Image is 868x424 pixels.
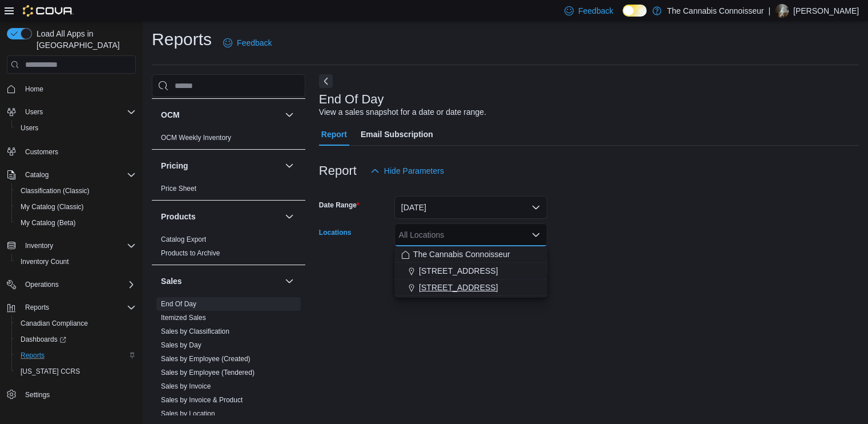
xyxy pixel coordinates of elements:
[11,254,140,270] button: Inventory Count
[319,228,352,237] label: Locations
[21,168,53,182] button: Catalog
[161,396,243,404] a: Sales by Invoice & Product
[161,134,231,142] a: OCM Weekly Inventory
[25,170,49,179] span: Catalog
[21,202,84,211] span: My Catalog (Classic)
[16,200,136,214] span: My Catalog (Classic)
[161,211,196,222] h3: Products
[2,167,140,183] button: Catalog
[161,341,201,350] span: Sales by Day
[793,4,859,18] p: [PERSON_NAME]
[161,327,229,335] a: Sales by Classification
[16,200,88,214] a: My Catalog (Classic)
[25,241,53,250] span: Inventory
[16,216,136,230] span: My Catalog (Beta)
[16,349,136,362] span: Reports
[319,164,357,178] h3: Report
[21,257,69,266] span: Inventory Count
[361,123,433,146] span: Email Subscription
[161,300,196,308] a: End Of Day
[25,280,59,289] span: Operations
[161,211,280,222] button: Products
[319,93,384,106] h3: End Of Day
[11,215,140,231] button: My Catalog (Beta)
[161,249,220,258] span: Products to Archive
[394,279,547,296] button: [STREET_ADDRESS]
[16,317,92,330] a: Canadian Compliance
[161,314,206,322] a: Itemized Sales
[384,165,444,177] span: Hide Parameters
[282,210,296,223] button: Products
[16,255,136,269] span: Inventory Count
[161,354,251,363] span: Sales by Employee (Created)
[161,184,196,193] span: Price Sheet
[531,230,540,239] button: Close list of options
[21,123,38,133] span: Users
[161,355,251,363] a: Sales by Employee (Created)
[16,121,136,135] span: Users
[413,249,510,260] span: The Cannabis Connoisseur
[161,409,215,418] span: Sales by Location
[21,105,136,119] span: Users
[282,108,296,122] button: OCM
[21,168,136,182] span: Catalog
[161,395,243,405] span: Sales by Invoice & Product
[161,160,188,171] h3: Pricing
[21,335,66,344] span: Dashboards
[419,265,498,277] span: [STREET_ADDRESS]
[282,274,296,288] button: Sales
[23,5,74,17] img: Cova
[16,365,136,378] span: Washington CCRS
[21,186,90,195] span: Classification (Classic)
[16,184,94,198] a: Classification (Classic)
[152,233,305,265] div: Products
[578,5,613,17] span: Feedback
[161,249,220,257] a: Products to Archive
[394,246,547,263] button: The Cannabis Connoisseur
[11,120,140,136] button: Users
[161,382,211,390] a: Sales by Invoice
[21,144,136,158] span: Customers
[152,131,305,149] div: OCM
[21,388,54,402] a: Settings
[161,275,182,287] h3: Sales
[21,145,63,159] a: Customers
[21,239,58,253] button: Inventory
[21,351,45,360] span: Reports
[11,315,140,331] button: Canadian Compliance
[21,82,48,96] a: Home
[2,277,140,293] button: Operations
[219,31,276,54] a: Feedback
[21,82,136,96] span: Home
[21,278,136,291] span: Operations
[21,387,136,402] span: Settings
[152,182,305,200] div: Pricing
[161,235,206,244] span: Catalog Export
[237,37,272,49] span: Feedback
[2,386,140,403] button: Settings
[394,196,547,219] button: [DATE]
[16,216,80,230] a: My Catalog (Beta)
[16,184,136,198] span: Classification (Classic)
[16,333,71,346] a: Dashboards
[768,4,770,18] p: |
[11,347,140,363] button: Reports
[2,299,140,315] button: Reports
[319,106,486,118] div: View a sales snapshot for a date or date range.
[16,121,43,135] a: Users
[21,301,136,314] span: Reports
[2,81,140,97] button: Home
[21,319,88,328] span: Canadian Compliance
[161,235,206,243] a: Catalog Export
[161,341,201,349] a: Sales by Day
[11,331,140,347] a: Dashboards
[161,133,231,142] span: OCM Weekly Inventory
[282,159,296,173] button: Pricing
[16,333,136,346] span: Dashboards
[161,410,215,418] a: Sales by Location
[16,365,84,378] a: [US_STATE] CCRS
[667,4,764,18] p: The Cannabis Connoisseur
[21,301,54,314] button: Reports
[21,278,63,291] button: Operations
[161,369,255,377] a: Sales by Employee (Tendered)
